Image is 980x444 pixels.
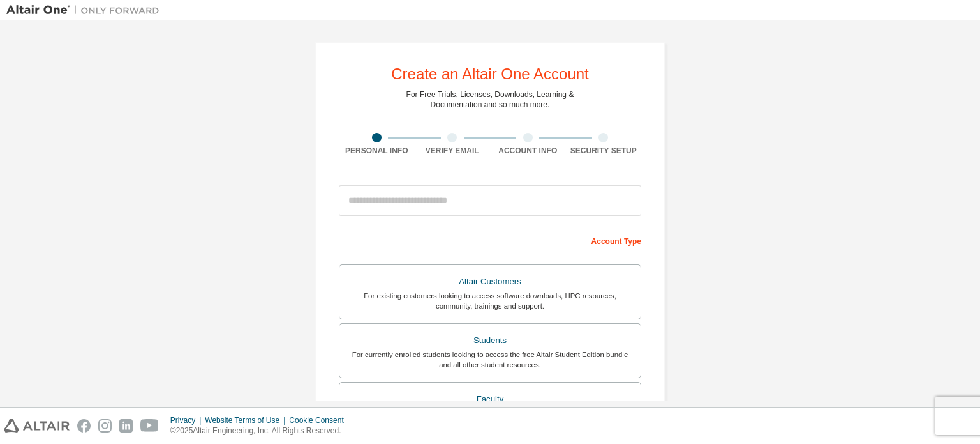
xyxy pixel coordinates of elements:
div: Website Terms of Use [205,415,289,425]
div: Security Setup [566,146,642,156]
div: For currently enrolled students looking to access the free Altair Student Edition bundle and all ... [347,349,633,370]
div: Privacy [170,415,205,425]
div: Cookie Consent [289,415,351,425]
div: Personal Info [339,146,415,156]
div: For existing customers looking to access software downloads, HPC resources, community, trainings ... [347,291,633,311]
div: Students [347,332,633,349]
img: altair_logo.svg [4,419,70,433]
div: Altair Customers [347,273,633,291]
p: © 2025 Altair Engineering, Inc. All Rights Reserved. [170,425,352,436]
img: Altair One [6,4,166,17]
img: youtube.svg [140,419,159,433]
div: Account Info [490,146,566,156]
img: instagram.svg [98,419,112,433]
div: Create an Altair One Account [391,66,589,82]
div: Faculty [347,390,633,408]
div: For Free Trials, Licenses, Downloads, Learning & Documentation and so much more. [406,89,574,110]
div: Account Type [339,230,641,250]
div: Verify Email [415,146,491,156]
img: facebook.svg [77,419,91,433]
img: linkedin.svg [119,419,133,433]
